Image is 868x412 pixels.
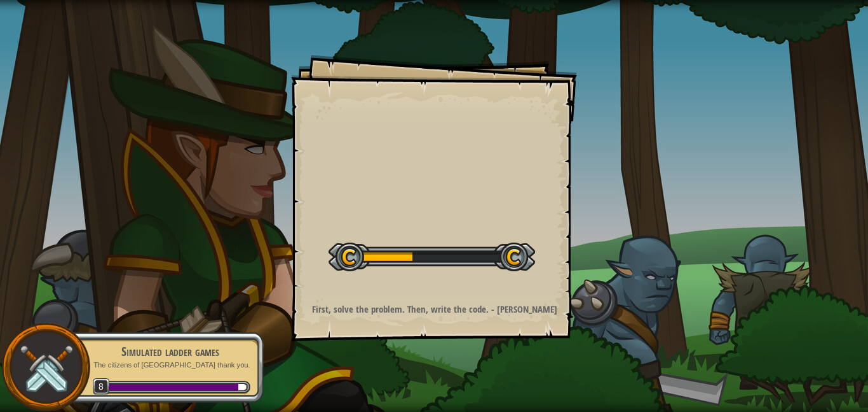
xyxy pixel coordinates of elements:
[17,339,75,397] img: swords.png
[107,384,238,390] div: 390.9479341998814 XP in total
[312,302,557,316] strong: First, solve the problem. Then, write the code. - [PERSON_NAME]
[238,384,246,390] div: 5.052065800118612 XP until level 9
[90,343,250,360] div: Simulated ladder games
[90,360,250,370] p: The citizens of [GEOGRAPHIC_DATA] thank you.
[93,378,110,395] span: 8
